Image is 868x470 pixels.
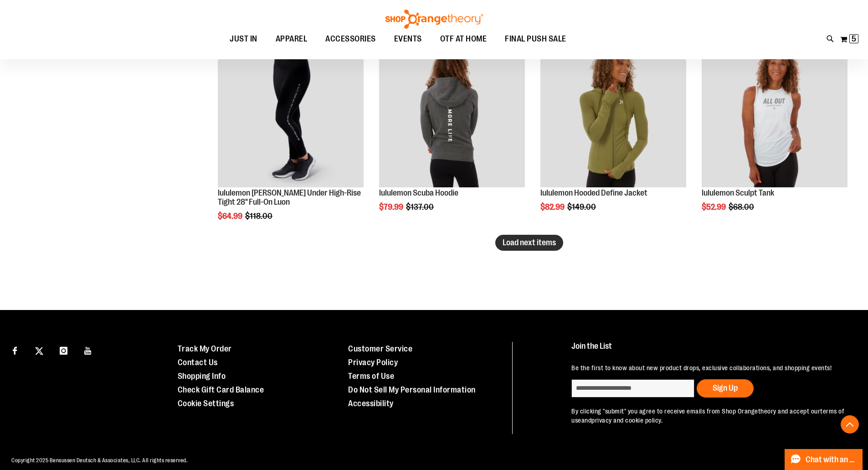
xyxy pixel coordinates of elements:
input: enter email [571,379,694,398]
a: Track My Order [178,344,232,353]
a: lululemon Sculpt Tank [702,188,774,197]
span: $118.00 [245,212,274,221]
a: Product image for lululemon Scuba HoodieSALE [379,41,525,189]
span: APPAREL [276,29,308,49]
img: Product image for lululemon Hooded Define Jacket [540,41,686,187]
h4: Join the List [571,342,847,359]
a: EVENTS [385,29,431,50]
a: Check Gift Card Balance [178,385,264,394]
span: $137.00 [406,202,435,212]
span: ACCESSORIES [325,29,376,49]
span: Copyright 2025 Bensussen Deutsch & Associates, LLC. All rights reserved. [11,457,188,464]
button: Back To Top [841,415,859,434]
a: Accessibility [348,399,394,408]
a: OTF AT HOME [431,29,496,50]
span: Chat with an Expert [806,455,857,464]
div: product [536,37,691,235]
a: lululemon Hooded Define Jacket [540,188,647,197]
img: Product image for lululemon Sculpt Tank [702,41,847,187]
button: Load next items [495,235,563,251]
span: 5 [852,34,856,43]
a: Visit our Youtube page [80,342,96,358]
p: Be the first to know about new product drops, exclusive collaborations, and shopping events! [571,363,847,372]
span: $79.99 [379,202,405,212]
div: product [375,37,529,235]
img: Shop Orangetheory [384,10,484,29]
div: product [697,37,852,235]
button: Chat with an Expert [785,449,863,470]
span: $82.99 [540,202,566,212]
a: Privacy Policy [348,358,398,367]
a: APPAREL [267,29,317,49]
a: Visit our Facebook page [7,342,23,358]
span: FINAL PUSH SALE [505,29,566,49]
a: ACCESSORIES [316,29,385,50]
a: Product image for lululemon Sculpt TankSALE [702,41,847,189]
a: Product image for lululemon Wunder Under High-Rise Tight 28" Full-On Luon [218,41,364,189]
img: Product image for lululemon Scuba Hoodie [379,41,525,187]
a: FINAL PUSH SALE [496,29,575,50]
a: Terms of Use [348,372,394,381]
a: Shopping Info [178,372,226,381]
p: By clicking "submit" you agree to receive emails from Shop Orangetheory and accept our and [571,407,847,425]
span: Load next items [503,238,556,247]
span: $149.00 [567,202,597,212]
span: EVENTS [394,29,422,49]
a: Contact Us [178,358,218,367]
a: Visit our X page [31,342,47,358]
a: privacy and cookie policy. [591,417,663,424]
span: OTF AT HOME [440,29,487,49]
a: Product image for lululemon Hooded Define Jacket [540,41,686,189]
span: Sign Up [713,383,738,393]
a: Do Not Sell My Personal Information [348,385,476,394]
span: JUST IN [230,29,257,49]
a: terms of use [571,408,844,424]
span: $64.99 [218,212,244,221]
img: Twitter [35,347,43,355]
a: Visit our Instagram page [56,342,72,358]
button: Sign Up [697,379,754,398]
div: product [213,37,368,243]
a: Customer Service [348,344,412,353]
a: Cookie Settings [178,399,234,408]
img: Product image for lululemon Wunder Under High-Rise Tight 28" Full-On Luon [218,41,364,187]
span: $68.00 [729,202,755,212]
a: lululemon [PERSON_NAME] Under High-Rise Tight 28" Full-On Luon [218,188,361,207]
a: lululemon Scuba Hoodie [379,188,458,197]
span: $52.99 [702,202,727,212]
a: JUST IN [221,29,267,50]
